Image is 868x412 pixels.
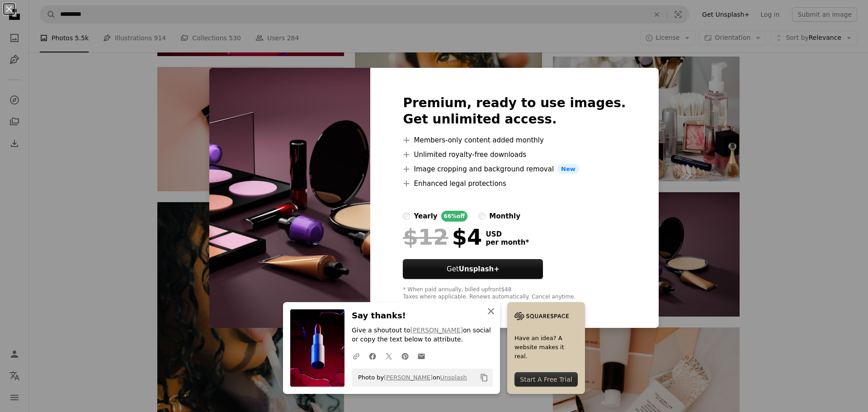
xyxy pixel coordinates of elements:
[410,327,463,334] a: [PERSON_NAME]
[489,211,520,222] div: monthly
[403,95,626,128] h2: Premium, ready to use images. Get unlimited access.
[557,164,579,175] span: New
[514,309,569,323] img: file-1705255347840-230a6ab5bca9image
[209,68,370,328] img: premium_photo-1677526496597-aa0f49053ce2
[352,326,493,344] p: Give a shoutout to on social or copy the text below to attribute.
[459,265,500,273] strong: Unsplash+
[440,374,467,381] a: Unsplash
[364,347,381,365] a: Share on Facebook
[441,211,468,222] div: 66% off
[403,225,482,249] div: $4
[413,347,429,365] a: Share over email
[354,370,467,385] span: Photo by on
[403,135,626,146] li: Members-only content added monthly
[403,178,626,189] li: Enhanced legal protections
[381,347,397,365] a: Share on Twitter
[403,286,626,301] div: * When paid annually, billed upfront $48 Taxes where applicable. Renews automatically. Cancel any...
[514,334,578,361] span: Have an idea? A website makes it real.
[403,213,410,220] input: yearly66%off
[486,230,529,238] span: USD
[478,213,486,220] input: monthly
[403,259,543,279] button: GetUnsplash+
[384,374,433,381] a: [PERSON_NAME]
[514,372,578,387] div: Start A Free Trial
[476,370,492,385] button: Copy to clipboard
[403,149,626,160] li: Unlimited royalty-free downloads
[352,309,493,322] h3: Say thanks!
[403,225,448,249] span: $12
[486,238,529,246] span: per month *
[397,347,413,365] a: Share on Pinterest
[403,164,626,175] li: Image cropping and background removal
[414,211,437,222] div: yearly
[507,302,585,394] a: Have an idea? A website makes it real.Start A Free Trial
